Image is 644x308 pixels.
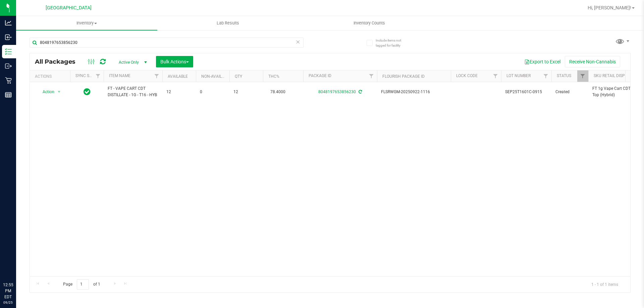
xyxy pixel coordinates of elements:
[168,74,188,79] a: Available
[201,74,231,79] a: Non-Available
[586,279,624,289] span: 1 - 1 of 1 items
[109,73,130,78] a: Item Name
[46,5,92,11] span: [GEOGRAPHIC_DATA]
[3,300,13,305] p: 09/25
[30,38,304,48] input: Search Package ID, Item Name, SKU, Lot or Part Number...
[5,48,12,55] inline-svg: Inventory
[5,77,12,84] inline-svg: Retail
[318,89,356,94] a: 8048197653856230
[358,89,362,94] span: Sync from Compliance System
[5,34,12,41] inline-svg: Inbound
[267,87,289,97] span: 78.4000
[490,70,501,82] a: Filter
[366,70,377,82] a: Filter
[75,73,101,78] a: Sync Status
[166,89,192,95] span: 12
[157,16,299,30] a: Lab Results
[557,73,571,78] a: Status
[57,279,106,290] span: Page of 1
[506,73,531,78] a: Lot Number
[235,74,242,79] a: Qty
[577,70,588,82] a: Filter
[540,70,551,82] a: Filter
[555,89,584,95] span: Created
[233,89,259,95] span: 12
[200,89,225,95] span: 0
[456,73,478,78] a: Lock Code
[35,74,67,79] div: Actions
[37,87,55,97] span: Action
[5,63,12,69] inline-svg: Outbound
[381,89,447,95] span: FLSRWGM-20250922-1116
[268,74,279,79] a: THC%
[309,73,331,78] a: Package ID
[7,254,27,274] iframe: Resource center
[520,56,565,67] button: Export to Excel
[299,16,440,30] a: Inventory Counts
[3,282,13,300] p: 12:55 PM EDT
[77,279,89,290] input: 1
[16,16,157,30] a: Inventory
[84,87,91,97] span: In Sync
[16,20,157,26] span: Inventory
[35,58,82,65] span: All Packages
[5,91,12,98] inline-svg: Reports
[208,20,248,26] span: Lab Results
[55,87,63,97] span: select
[296,38,300,46] span: Clear
[160,59,189,64] span: Bulk Actions
[108,85,158,98] span: FT - VAPE CART CDT DISTILLATE - 1G - T16 - HYB
[93,70,104,82] a: Filter
[382,74,425,79] a: Flourish Package ID
[151,70,162,82] a: Filter
[505,89,547,95] span: SEP25T1601C-0915
[344,20,394,26] span: Inventory Counts
[594,73,644,78] a: Sku Retail Display Name
[565,56,620,67] button: Receive Non-Cannabis
[156,56,193,67] button: Bulk Actions
[588,5,631,10] span: Hi, [PERSON_NAME]!
[376,38,409,48] span: Include items not tagged for facility
[5,19,12,26] inline-svg: Analytics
